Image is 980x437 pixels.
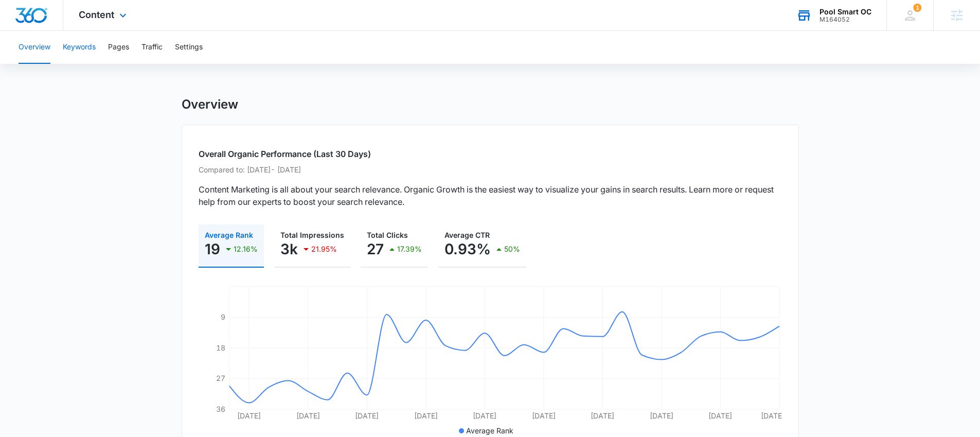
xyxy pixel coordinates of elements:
[221,312,225,321] tspan: 9
[199,183,782,208] p: Content Marketing is all about your search relevance. Organic Growth is the easiest way to visual...
[473,411,496,420] tspan: [DATE]
[819,16,871,23] div: account id
[397,246,422,253] p: 17.39%
[414,411,437,420] tspan: [DATE]
[114,61,173,67] div: Keywords by Traffic
[708,411,732,420] tspan: [DATE]
[355,411,379,420] tspan: [DATE]
[367,231,408,239] span: Total Clicks
[79,9,114,20] span: Content
[199,148,782,160] h2: Overall Organic Performance (Last 30 Days)
[504,246,520,253] p: 50%
[29,16,50,25] div: v 4.0.25
[205,231,253,239] span: Average Rank
[591,411,614,420] tspan: [DATE]
[19,31,50,64] button: Overview
[296,411,319,420] tspan: [DATE]
[234,246,258,253] p: 12.16%
[28,60,36,68] img: tab_domain_overview_orange.svg
[182,97,238,112] h1: Overview
[16,16,25,25] img: logo_orange.svg
[102,60,111,68] img: tab_keywords_by_traffic_grey.svg
[280,241,298,257] p: 3k
[311,246,337,253] p: 21.95%
[216,343,225,352] tspan: 18
[216,374,225,382] tspan: 27
[367,241,384,257] p: 27
[205,241,220,257] p: 19
[27,27,113,35] div: Domain: [DOMAIN_NAME]
[237,411,261,420] tspan: [DATE]
[216,405,225,413] tspan: 36
[760,411,784,420] tspan: [DATE]
[913,4,921,12] span: 1
[444,231,490,239] span: Average CTR
[108,31,129,64] button: Pages
[175,31,203,64] button: Settings
[16,27,25,35] img: website_grey.svg
[466,426,513,435] span: Average Rank
[819,8,871,16] div: account name
[280,231,344,239] span: Total Impressions
[649,411,673,420] tspan: [DATE]
[39,61,92,67] div: Domain Overview
[913,4,921,12] div: notifications count
[199,164,782,175] p: Compared to: [DATE] - [DATE]
[531,411,555,420] tspan: [DATE]
[63,31,96,64] button: Keywords
[444,241,491,257] p: 0.93%
[141,31,163,64] button: Traffic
